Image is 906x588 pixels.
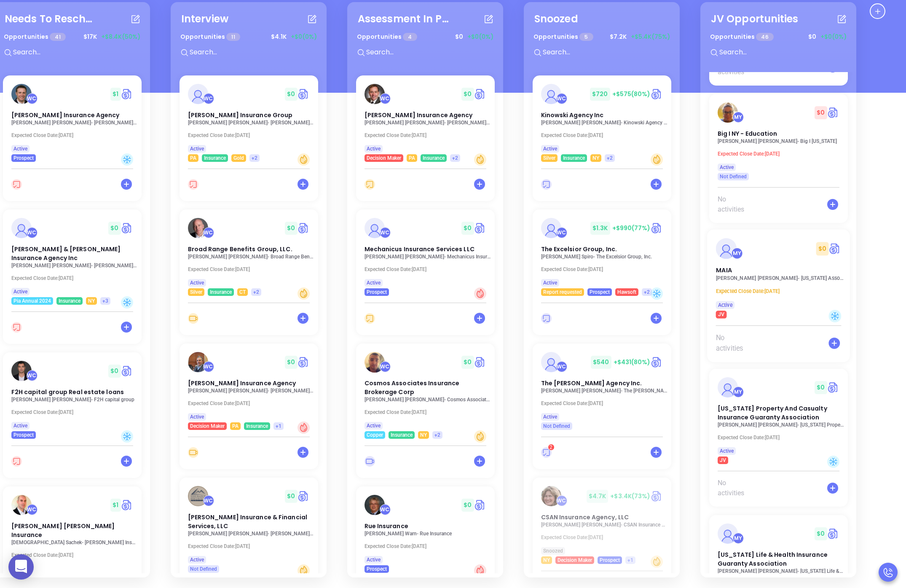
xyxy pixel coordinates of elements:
[474,153,486,166] div: Warm
[298,222,310,234] a: Quote
[474,287,486,300] div: Hot
[614,358,651,366] span: +$431 (80%)
[365,495,385,515] img: Rue Insurance
[13,430,34,440] span: Prospect
[733,112,744,123] div: Megan Youmans
[365,245,474,253] span: Mechanicus Insurance Services LLC
[718,310,724,320] span: JV
[541,254,667,260] p: David Spiro - The Excelsior Group, Inc.
[188,379,296,387] span: Meagher Insurance Agency
[203,361,214,372] div: Walter Contreras
[121,296,133,309] div: Cold
[420,430,427,440] span: NY
[474,356,486,368] img: Quote
[541,132,667,138] p: Expected Close Date: [DATE]
[711,11,799,27] div: JV Opportunities
[563,153,585,163] span: Insurance
[298,88,310,100] a: Quote
[232,422,239,431] span: PA
[11,111,120,119] span: Simmerer Insurance Agency
[190,422,225,431] span: Decision Maker
[121,88,133,100] a: Quote
[11,540,138,545] p: Christian Sachek - Donius Insurance
[541,388,667,394] p: Jessica A. Hess - The Willis E. Kilborne Agency Inc.
[815,106,827,119] span: $ 0
[806,30,818,43] span: $ 0
[590,88,610,101] span: $ 720
[828,310,841,322] div: Cold
[716,288,846,294] p: Expected Close Date: [DATE]
[543,422,570,431] span: Not Defined
[365,397,491,403] p: John R Papazoglou - Cosmos Associates Insurance Brokerage Corp
[543,556,550,565] span: NY
[365,352,385,373] img: Cosmos Associates Insurance Brokerage Corp
[827,106,839,119] img: Quote
[365,218,385,238] img: Mechanicus Insurance Services LLC
[3,486,142,582] a: profileWalter Contreras$1Circle dollar[PERSON_NAME] [PERSON_NAME] Insurance[DEMOGRAPHIC_DATA] Sac...
[188,486,208,506] img: L M Insurance & Financial Services, LLC
[365,409,491,415] p: Expected Close Date: [DATE]
[190,278,204,287] span: Active
[453,30,465,43] span: $ 0
[367,430,383,440] span: Copper
[204,153,226,163] span: Insurance
[541,379,642,387] span: The Willis E. Kilborne Agency Inc.
[409,153,415,163] span: PA
[556,495,567,506] div: Walter Contreras
[171,2,327,577] section: Interview
[88,296,95,306] span: NY
[452,153,458,163] span: +2
[533,344,671,430] a: profileWalter Contreras$540+$431(80%)Circle dollarThe [PERSON_NAME] Agency Inc.[PERSON_NAME] [PER...
[403,33,417,41] span: 4
[59,296,80,306] span: Insurance
[356,486,495,573] a: profileWalter Contreras$0Circle dollarRue Insurance[PERSON_NAME] Warn- Rue InsuranceExpected Clos...
[718,568,844,574] p: Joseph Horvath - Pennsylvania Life & Health Insurance Guaranty Association
[11,522,115,539] span: Donius Patterson Insurance
[474,499,486,511] a: Quote
[816,242,828,255] span: $ 0
[27,504,38,515] div: Walter Contreras
[716,266,732,275] span: MAIA
[612,224,651,232] span: +$990 (77%)
[356,209,495,296] a: profileWalter Contreras$0Circle dollarMechanicus Insurance Services LLC[PERSON_NAME] [PERSON_NAME...
[827,381,839,394] a: Quote
[828,242,841,255] img: Quote
[298,422,310,434] div: Hot
[827,527,839,540] img: Quote
[121,153,133,166] div: Cold
[365,522,408,530] span: Rue Insurance
[474,564,486,577] div: Hot
[365,84,385,104] img: Lawton Insurance Agency
[718,47,845,58] input: Search...
[27,93,38,104] div: Walter Contreras
[718,435,844,440] p: Expected Close Date: [DATE]
[380,93,391,104] div: Walter Contreras
[541,522,667,528] p: Jennifer Petersen-Kreatsoulas - CSAN Insurance Agency, LLC
[541,534,667,540] p: Expected Close Date: [DATE]
[467,32,493,41] span: +$0 (0%)
[541,84,561,104] img: Kinowski Agency Inc
[541,120,667,126] p: Craig Wilson - Kinowski Agency Inc
[543,153,555,163] span: Silver
[110,499,121,512] span: $ 1
[226,33,240,41] span: 11
[367,278,381,287] span: Active
[188,400,314,406] p: Expected Close Date: [DATE]
[543,144,557,153] span: Active
[524,2,680,577] section: Snoozed
[285,356,297,369] span: $ 0
[203,495,214,506] div: Walter Contreras
[733,533,744,544] div: Megan Youmans
[11,397,138,403] p: Farrukh Hasanov - F2H capital group
[617,287,636,297] span: Hawsoft
[101,32,140,41] span: +$8.4K (50%)
[188,218,208,238] img: Broad Range Benefits Group, LLC.
[556,361,567,372] div: Walter Contreras
[534,11,578,27] div: Snoozed
[365,379,460,396] span: Cosmos Associates Insurance Brokerage Corp
[556,93,567,104] div: Walter Contreras
[11,84,32,104] img: Simmerer Insurance Agency
[716,333,753,354] span: No activities
[380,504,391,515] div: Walter Contreras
